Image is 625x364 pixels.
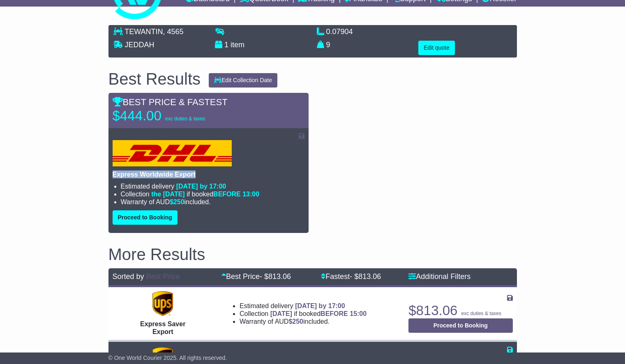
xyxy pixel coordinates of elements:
span: 1 [224,41,228,49]
p: $444.00 [113,108,215,124]
span: 250 [173,198,185,205]
span: 813.06 [268,272,291,281]
a: Additional Filters [408,272,470,281]
a: Fastest- $813.06 [321,272,381,281]
span: 15:00 [350,310,367,317]
span: 0.07904 [326,28,353,36]
span: [DATE] by 17:00 [176,183,226,190]
span: Sorted by [113,272,144,281]
h2: More Results [108,245,517,263]
span: , 4565 [163,28,184,36]
span: - $ [350,272,381,281]
button: Edit quote [418,41,455,55]
a: Best Price- $813.06 [221,272,291,281]
span: © One World Courier 2025. All rights reserved. [108,355,227,361]
span: the [DATE] [151,191,185,198]
span: if booked [151,191,259,198]
span: $ [170,198,185,205]
p: $813.06 [408,302,512,319]
span: BEFORE [321,310,348,317]
span: [DATE] by 17:00 [295,302,345,309]
li: Warranty of AUD included. [121,198,304,206]
span: item [231,41,244,49]
p: Express Worldwide Export [113,170,304,178]
span: $ [288,318,303,325]
button: Proceed to Booking [113,210,178,225]
span: 9 [326,41,330,49]
span: 13:00 [242,191,259,198]
span: 813.06 [358,272,381,281]
li: Estimated delivery [240,302,367,310]
span: JEDDAH [125,41,155,49]
span: - $ [260,272,291,281]
span: exc duties & taxes [165,116,205,122]
img: UPS (new): Express Saver Export [152,291,173,316]
span: BEST PRICE & FASTEST [113,97,228,107]
li: Estimated delivery [121,182,304,190]
img: DHL: Express Worldwide Export [113,140,232,166]
span: TEWANTIN [125,28,163,36]
li: Collection [240,310,367,318]
div: Best Results [104,70,205,88]
a: Best Price [146,272,180,281]
span: [DATE] [270,310,292,317]
span: if booked [270,310,367,317]
button: Proceed to Booking [408,318,512,333]
button: Edit Collection Date [209,73,277,88]
span: exc duties & taxes [461,311,501,316]
span: Express Saver Export [140,320,185,335]
li: Warranty of AUD included. [240,318,367,325]
span: 250 [292,318,303,325]
li: Collection [121,190,304,198]
span: BEFORE [213,191,241,198]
